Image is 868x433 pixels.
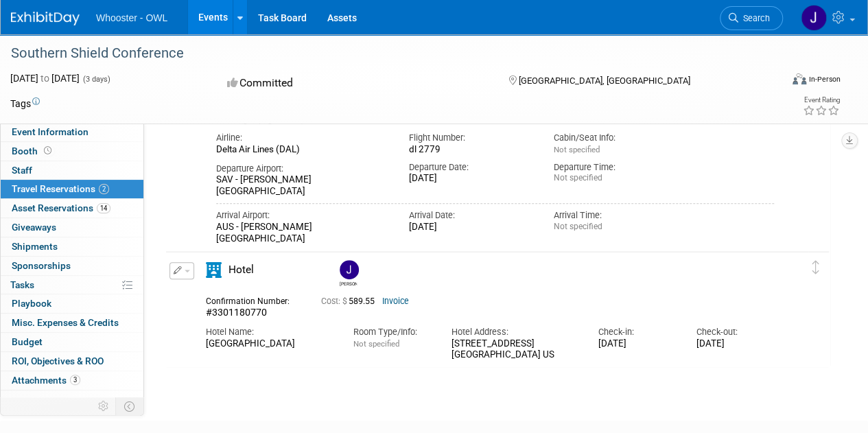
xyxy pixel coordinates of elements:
a: Giveaways [1,218,143,237]
div: Room Type/Info: [353,326,431,338]
img: Format-Inperson.png [793,73,806,84]
div: Flight Number: [409,132,533,144]
span: Not specified [353,339,399,349]
span: to [38,73,51,84]
img: James Justus [340,260,359,279]
span: Shipments [12,241,58,252]
span: Staff [12,165,32,176]
span: 3 [70,375,80,385]
div: [DATE] [409,222,533,233]
div: Arrival Airport: [216,209,388,222]
div: Arrival Time: [554,209,678,222]
a: Booth [1,142,143,161]
div: Departure Date: [409,161,533,174]
span: 14 [97,203,110,213]
div: [DATE] [696,338,774,350]
div: James Justus [336,260,360,287]
td: Toggle Event Tabs [116,397,144,415]
a: Playbook [1,294,143,313]
div: Committed [223,71,486,95]
span: Travel Reservations [12,183,109,194]
span: Event Information [12,126,89,137]
span: Not specified [554,145,600,154]
div: [DATE] [409,173,533,185]
span: 589.55 [321,296,380,306]
div: Not specified [554,173,678,183]
div: Hotel Address: [451,326,578,338]
a: Travel Reservations2 [1,180,143,198]
a: Misc. Expenses & Credits [1,314,143,332]
span: more [9,394,31,405]
a: Staff [1,161,143,180]
div: Cabin/Seat Info: [554,132,678,144]
span: (3 days) [82,75,110,84]
span: Misc. Expenses & Credits [12,317,119,328]
a: Search [720,6,783,30]
div: AUS - [PERSON_NAME][GEOGRAPHIC_DATA] [216,222,388,245]
a: Tasks [1,276,143,294]
a: Asset Reservations14 [1,199,143,218]
div: Southern Shield Conference [6,41,770,66]
div: [GEOGRAPHIC_DATA] [206,338,333,350]
div: Arrival Date: [409,209,533,222]
div: Departure Airport: [216,163,388,175]
div: SAV - [PERSON_NAME][GEOGRAPHIC_DATA] [216,174,388,198]
span: Booth [12,145,54,156]
span: #3301180770 [206,307,267,318]
span: Attachments [12,375,80,386]
div: Not specified [554,222,678,232]
a: Shipments [1,237,143,256]
i: Hotel [206,262,222,278]
div: [DATE] [598,338,676,350]
a: Event Information [1,123,143,141]
span: Asset Reservations [12,202,110,213]
div: In-Person [808,74,841,84]
div: [STREET_ADDRESS] [GEOGRAPHIC_DATA] US [451,338,578,362]
span: [DATE] [DATE] [10,73,80,84]
div: Hotel Name: [206,326,333,338]
span: Whooster - OWL [96,12,167,23]
div: Departure Time: [554,161,678,174]
td: Personalize Event Tab Strip [92,397,116,415]
div: Airline: [216,132,388,144]
span: 2 [99,184,109,194]
a: more [1,390,143,409]
a: Budget [1,333,143,351]
div: Check-in: [598,326,676,338]
div: Event Format [719,71,841,92]
td: Tags [10,97,40,110]
div: Confirmation Number: [206,292,301,307]
div: Event Rating [803,97,840,104]
div: Delta Air Lines (DAL) [216,144,388,156]
div: dl 2779 [409,144,533,156]
div: Check-out: [696,326,774,338]
a: Sponsorships [1,257,143,275]
span: Hotel [228,264,254,276]
span: Sponsorships [12,260,71,271]
span: Budget [12,336,43,347]
span: Giveaways [12,222,56,233]
img: James Justus [801,5,827,31]
span: Tasks [10,279,34,290]
img: ExhibitDay [11,12,80,25]
a: ROI, Objectives & ROO [1,352,143,371]
span: Search [738,13,770,23]
a: Attachments3 [1,371,143,390]
span: ROI, Objectives & ROO [12,355,104,366]
span: [GEOGRAPHIC_DATA], [GEOGRAPHIC_DATA] [518,75,690,86]
span: Playbook [12,298,51,309]
a: Invoice [382,296,409,306]
div: James Justus [340,279,357,287]
span: Cost: $ [321,296,349,306]
span: Booth not reserved yet [41,145,54,156]
i: Click and drag to move item [812,261,819,274]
